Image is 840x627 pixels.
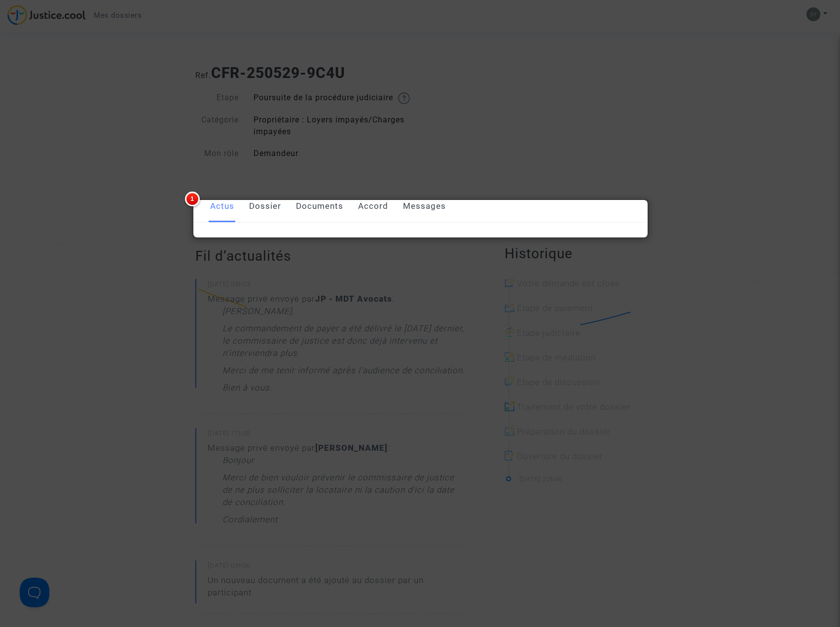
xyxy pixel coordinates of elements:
a: Dossier [249,190,281,223]
span: 1 [185,192,200,206]
a: Actus [210,190,234,223]
a: Messages [403,190,446,223]
a: Accord [358,190,388,223]
a: Documents [296,190,343,223]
